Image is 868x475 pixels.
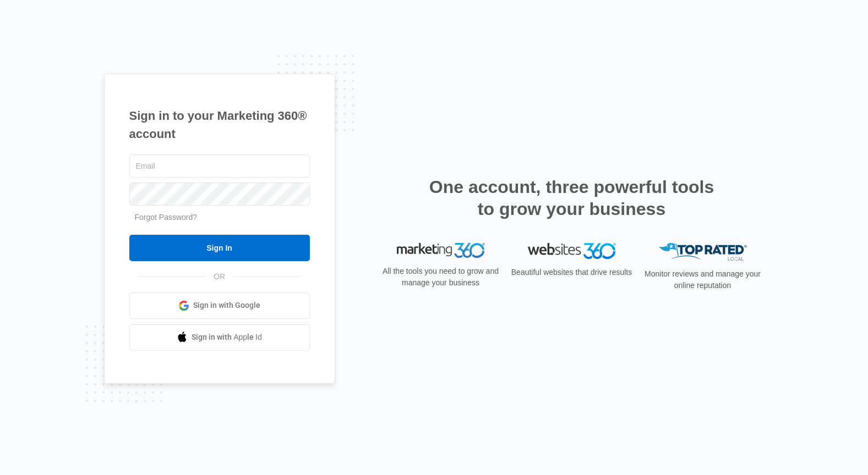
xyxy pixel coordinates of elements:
a: Sign in with Google [129,292,310,319]
p: Monitor reviews and manage your online reputation [641,268,765,291]
p: Beautiful websites that drive results [510,267,634,278]
img: Top Rated Local [659,243,747,261]
h2: One account, three powerful tools to grow your business [426,176,718,220]
span: Sign in with Google [193,300,260,311]
span: OR [206,271,233,283]
span: Sign in with Apple Id [192,332,262,343]
p: All the tools you need to grow and manage your business [379,266,503,289]
img: Websites 360 [528,243,616,259]
h1: Sign in to your Marketing 360® account [129,107,310,143]
input: Sign In [129,235,310,261]
a: Forgot Password? [135,213,198,222]
input: Email [129,154,310,178]
a: Sign in with Apple Id [129,324,310,351]
img: Marketing 360 [397,243,485,258]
